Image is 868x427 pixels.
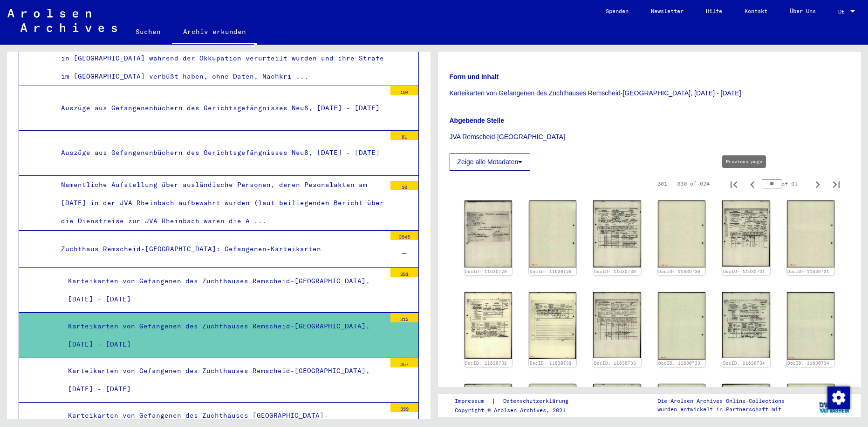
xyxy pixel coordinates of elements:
img: 001.jpg [722,292,770,358]
a: Datenschutzerklärung [496,396,580,406]
p: Karteikarten von Gefangenen des Zuchthauses Remscheid-[GEOGRAPHIC_DATA], [DATE] - [DATE] [450,88,850,98]
img: 001.jpg [465,200,512,267]
span: DE [838,8,848,15]
img: Zustimmung ändern [827,387,850,409]
div: Auszüge aus Gefangenenbüchern des Gerichtsgefängnisses Neuß, [DATE] - [DATE] [54,144,386,162]
div: 3945 [390,231,418,240]
a: DocID: 11630729 [465,269,507,274]
a: DocID: 11630730 [594,269,636,274]
button: Zeige alle Metadaten [450,153,531,171]
div: 357 [390,358,418,367]
button: Next page [808,174,827,193]
a: DocID: 11630733 [658,360,700,366]
img: Arolsen_neg.svg [7,9,117,32]
a: DocID: 11630730 [658,269,700,274]
div: of 21 [762,180,808,188]
a: Archiv erkunden [172,20,257,45]
p: Copyright © Arolsen Archives, 2021 [455,406,580,414]
img: 001.jpg [593,292,641,358]
a: DocID: 11630731 [723,269,765,274]
img: 002.jpg [787,200,834,267]
button: Last page [827,174,846,193]
p: JVA Remscheid-[GEOGRAPHIC_DATA] [450,132,850,142]
div: 104 [390,86,418,95]
img: 001.jpg [465,292,512,359]
div: Namenliste [DEMOGRAPHIC_DATA] Staatsangehöriger, die von deutschen Gerichten in [GEOGRAPHIC_DATA]... [54,31,386,86]
a: DocID: 11630734 [723,360,765,366]
div: Namentliche Aufstellung über ausländische Personen, deren Pesonalakten am [DATE] in der JVA Rhein... [54,176,386,231]
div: Zuchthaus Remscheid-[GEOGRAPHIC_DATA]: Gefangenen-Karteikarten [54,240,386,258]
a: DocID: 11630732 [530,360,572,366]
a: DocID: 11630734 [787,360,829,366]
div: 81 [390,131,418,140]
img: 002.jpg [529,200,576,267]
img: 002.jpg [658,292,705,360]
a: Suchen [124,20,172,43]
a: DocID: 11630731 [787,269,829,274]
p: wurden entwickelt in Partnerschaft mit [657,405,785,414]
img: 001.jpg [593,200,641,267]
img: 002.jpg [787,292,834,360]
img: 002.jpg [529,292,576,359]
div: | [455,396,580,406]
div: Karteikarten von Gefangenen des Zuchthauses Remscheid-[GEOGRAPHIC_DATA], [DATE] - [DATE] [61,362,386,398]
button: Previous page [743,174,762,193]
div: Karteikarten von Gefangenen des Zuchthauses Remscheid-[GEOGRAPHIC_DATA], [DATE] - [DATE] [61,272,386,308]
p: Die Arolsen Archives Online-Collections [657,397,785,405]
img: yv_logo.png [817,394,852,417]
div: Auszüge aus Gefangenenbüchern des Gerichtsgefängnisses Neuß, [DATE] - [DATE] [54,99,386,117]
div: 10 [390,181,418,190]
img: 001.jpg [722,200,770,267]
div: 312 [390,313,418,322]
a: Impressum [455,396,492,406]
b: Form und Inhalt [450,73,499,80]
img: 002.jpg [658,200,705,267]
div: 359 [390,403,418,412]
button: First page [724,174,743,193]
div: 281 [390,268,418,277]
b: Abgebende Stelle [450,117,504,124]
div: 301 – 330 of 624 [657,180,710,188]
a: DocID: 11630732 [465,360,507,366]
div: Zustimmung ändern [827,386,849,408]
a: DocID: 11630729 [530,269,572,274]
div: Karteikarten von Gefangenen des Zuchthauses Remscheid-[GEOGRAPHIC_DATA], [DATE] - [DATE] [61,317,386,354]
a: DocID: 11630733 [594,360,636,366]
